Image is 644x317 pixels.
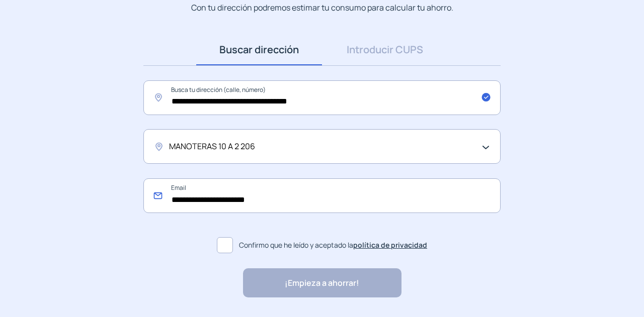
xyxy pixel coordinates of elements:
span: Confirmo que he leído y aceptado la [239,240,427,251]
a: política de privacidad [353,240,427,250]
p: Con tu dirección podremos estimar tu consumo para calcular tu ahorro. [191,2,453,14]
a: Introducir CUPS [322,34,448,65]
span: MANOTERAS 10 A 2 206 [169,140,255,153]
a: Buscar dirección [196,34,322,65]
